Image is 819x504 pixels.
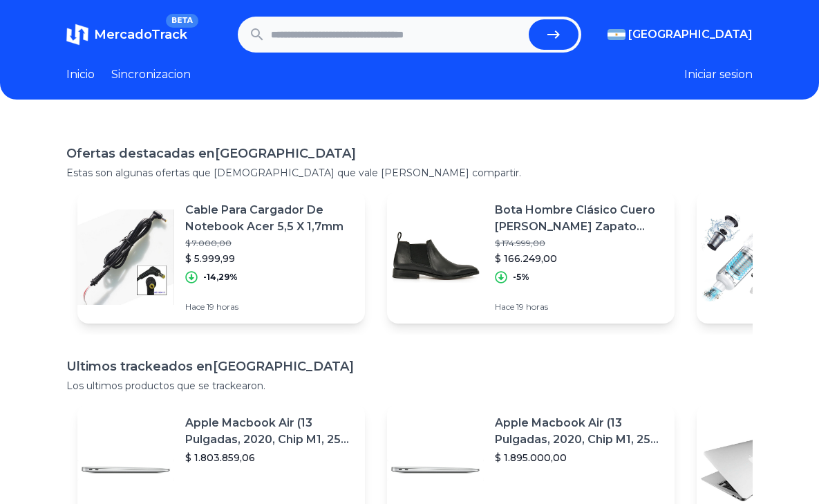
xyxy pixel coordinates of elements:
[185,301,354,312] p: Hace 19 horas
[608,26,753,43] button: [GEOGRAPHIC_DATA]
[77,191,365,324] a: Featured imageCable Para Cargador De Notebook Acer 5,5 X 1,7mm$ 7.000,00$ 5.999,99-14,29%Hace 19 ...
[387,191,675,324] a: Featured imageBota Hombre Clásico Cuero [PERSON_NAME] Zapato Vestir - Hcbo00768$ 174.999,00$ 166....
[697,209,793,306] img: Featured image
[185,202,354,235] p: Cable Para Cargador De Notebook Acer 5,5 X 1,7mm
[66,24,88,46] img: MercadoTrack
[684,66,753,83] button: Iniciar sesion
[66,357,753,376] h1: Ultimos trackeados en [GEOGRAPHIC_DATA]
[513,272,529,283] p: -5%
[111,66,191,83] a: Sincronizacion
[628,26,753,43] span: [GEOGRAPHIC_DATA]
[66,379,753,393] p: Los ultimos productos que se trackearon.
[495,252,663,265] p: $ 166.249,00
[203,272,238,283] p: -14,29%
[185,238,354,249] p: $ 7.000,00
[387,209,484,306] img: Featured image
[495,301,663,312] p: Hace 19 horas
[495,238,663,249] p: $ 174.999,00
[66,24,187,46] a: MercadoTrackBETA
[185,415,354,448] p: Apple Macbook Air (13 Pulgadas, 2020, Chip M1, 256 Gb De Ssd, 8 Gb De Ram) - Plata
[185,252,354,265] p: $ 5.999,99
[66,66,95,83] a: Inicio
[94,27,187,42] span: MercadoTrack
[495,415,663,448] p: Apple Macbook Air (13 Pulgadas, 2020, Chip M1, 256 Gb De Ssd, 8 Gb De Ram) - Plata
[77,209,174,306] img: Featured image
[608,29,625,40] img: Argentina
[166,14,198,28] span: BETA
[495,451,663,465] p: $ 1.895.000,00
[66,144,753,163] h1: Ofertas destacadas en [GEOGRAPHIC_DATA]
[495,202,663,235] p: Bota Hombre Clásico Cuero [PERSON_NAME] Zapato Vestir - Hcbo00768
[66,166,753,180] p: Estas son algunas ofertas que [DEMOGRAPHIC_DATA] que vale [PERSON_NAME] compartir.
[185,451,354,465] p: $ 1.803.859,06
